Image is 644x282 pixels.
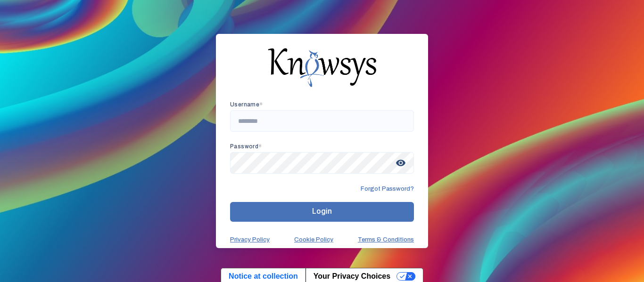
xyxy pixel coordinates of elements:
a: Terms & Conditions [358,236,414,243]
img: knowsys-logo.png [268,48,376,87]
span: Login [312,207,332,216]
app-required-indication: Password [230,143,262,150]
span: visibility [392,154,409,171]
a: Cookie Policy [294,236,333,243]
span: Forgot Password? [361,185,414,193]
button: Login [230,202,414,222]
a: Privacy Policy [230,236,270,243]
app-required-indication: Username [230,101,263,108]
